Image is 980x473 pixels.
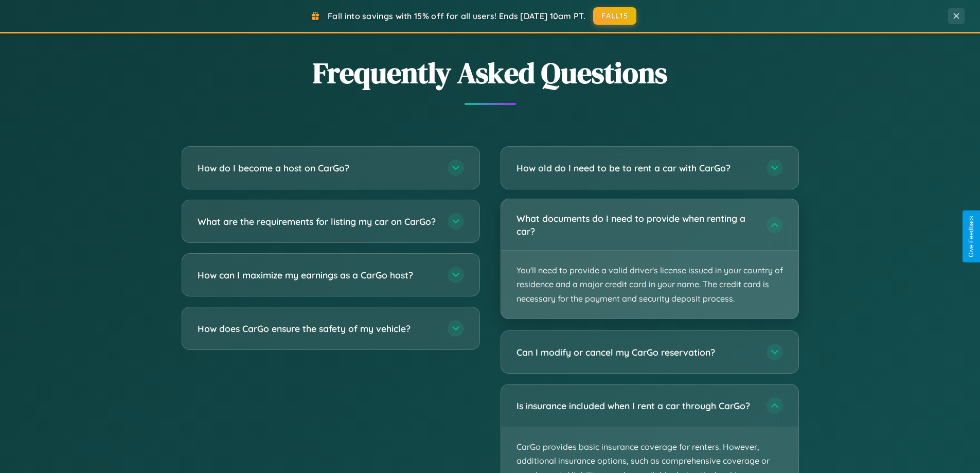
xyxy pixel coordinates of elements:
p: You'll need to provide a valid driver's license issued in your country of residence and a major c... [501,251,798,319]
h3: What are the requirements for listing my car on CarGo? [198,215,437,228]
button: FALL15 [593,7,636,25]
h3: How old do I need to be to rent a car with CarGo? [516,162,756,174]
h3: Can I modify or cancel my CarGo reservation? [516,346,756,359]
h2: Frequently Asked Questions [182,53,799,93]
h3: How does CarGo ensure the safety of my vehicle? [198,322,437,335]
h3: How can I maximize my earnings as a CarGo host? [198,269,437,282]
span: Fall into savings with 15% off for all users! Ends [DATE] 10am PT. [328,11,585,21]
h3: How do I become a host on CarGo? [198,162,437,174]
h3: Is insurance included when I rent a car through CarGo? [516,399,756,412]
div: Give Feedback [968,216,975,257]
h3: What documents do I need to provide when renting a car? [516,212,756,237]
